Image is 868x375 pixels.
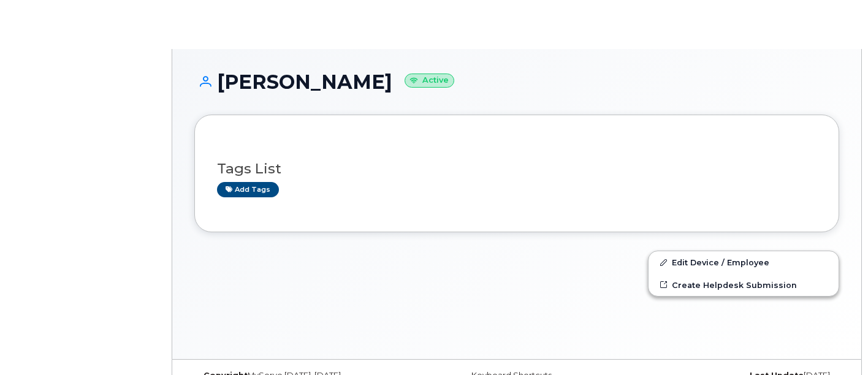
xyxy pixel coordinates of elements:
h3: Tags List [217,161,817,176]
h1: [PERSON_NAME] [194,71,839,93]
a: Add tags [217,182,279,197]
a: Create Helpdesk Submission [649,274,839,296]
small: Active [405,74,454,88]
a: Edit Device / Employee [649,251,839,273]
